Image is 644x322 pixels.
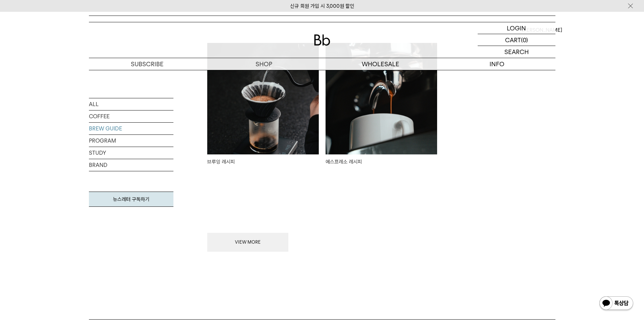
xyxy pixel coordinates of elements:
a: 브루잉 레시피 브루잉 레시피 [207,43,319,174]
a: 뉴스레터 구독하기 [89,192,173,207]
a: SUBSCRIBE [89,58,206,70]
a: BREW GUIDE [89,123,173,134]
p: (0) [521,34,528,46]
img: 카카오톡 채널 1:1 채팅 버튼 [599,296,634,312]
a: SHOP [206,58,322,70]
p: SEARCH [504,46,529,58]
img: 브루잉 레시피 [207,43,319,154]
a: LOGIN [478,22,555,34]
img: 로고 [314,34,330,46]
p: LOGIN [507,22,526,34]
div: 에스프레소 레시피 [326,158,437,174]
button: VIEW MORE [207,233,288,252]
div: 브루잉 레시피 [207,158,319,174]
p: CART [505,34,521,46]
a: ALL [89,98,173,110]
img: 에스프레소 레시피 [326,43,437,154]
p: INFO [439,58,555,70]
a: PROGRAM [89,135,173,147]
a: BRAND [89,159,173,171]
p: WHOLESALE [322,58,439,70]
a: 신규 회원 가입 시 3,000원 할인 [290,3,354,9]
a: STUDY [89,147,173,159]
a: CART (0) [478,34,555,46]
a: COFFEE [89,110,173,122]
a: 에스프레소 레시피 에스프레소 레시피 [326,43,437,182]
